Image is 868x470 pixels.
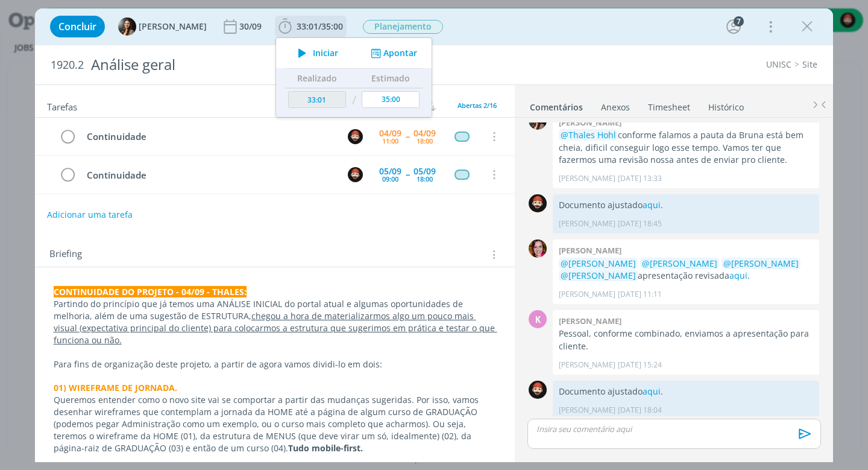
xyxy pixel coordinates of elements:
div: 05/09 [379,167,401,176]
strong: CONTINUIDADE DO PROJETO - 04/09 - THALES: [54,286,247,297]
a: Site [802,59,817,70]
a: Comentários [529,96,583,113]
u: chegou a hora de materializarmos algo um pouco mais visual (expectativa principal do cliente) par... [54,310,497,346]
span: 35:00 [321,21,343,32]
a: Timesheet [647,96,691,113]
p: Documento ajustado . [559,386,813,398]
img: B [529,240,547,258]
a: aqui [643,199,661,211]
div: 09:00 [382,176,398,182]
p: Para fins de organização deste projeto, a partir de agora vamos dividi-lo em dois: [54,358,497,370]
p: [PERSON_NAME] [559,360,615,370]
button: B[PERSON_NAME] [118,17,207,36]
td: / [348,88,359,113]
b: [PERSON_NAME] [559,245,621,256]
p: Documento ajustado . [559,199,813,211]
span: @[PERSON_NAME] [561,270,636,281]
img: W [529,194,547,212]
span: 1920.2 [51,59,84,72]
a: aqui [729,270,747,281]
span: [DATE] 11:11 [618,289,662,300]
button: 7 [724,17,743,36]
p: [PERSON_NAME] [559,405,615,416]
span: @[PERSON_NAME] [561,258,636,269]
span: Abertas 2/16 [458,101,497,110]
b: [PERSON_NAME] [559,117,621,128]
span: Briefing [49,247,82,262]
p: [PERSON_NAME] [559,173,615,184]
div: 05/09 [414,167,436,176]
span: Iniciar [313,49,338,57]
div: Continuidade [82,168,337,183]
span: [PERSON_NAME] [139,22,207,31]
a: UNISC [766,59,791,70]
div: 7 [734,16,744,27]
div: 04/09 [414,129,436,138]
span: [DATE] 18:04 [618,405,662,416]
p: conforme falamos a pauta da Bruna está bem cheia, dificil conseguir logo esse tempo. Vamos ter qu... [559,129,813,166]
p: [PERSON_NAME] [559,289,615,300]
p: apresentação revisada . [559,258,813,282]
span: Concluir [58,22,96,31]
a: Histórico [708,96,744,113]
span: [DATE] 15:24 [618,360,662,370]
strong: Tudo mobile-first. [288,442,363,454]
p: Partindo do princípio que já temos uma ANÁLISE INICIAL do portal atual e algumas oportunidades de... [54,298,497,346]
button: Adicionar uma tarefa [46,204,133,226]
button: W [346,165,364,183]
div: 30/09 [239,22,264,31]
th: Estimado [359,69,423,88]
span: Planejamento [363,20,443,34]
span: @Thales Hohl [561,129,616,141]
button: 33:01/35:00 [275,17,346,36]
b: [PERSON_NAME] [559,316,621,326]
strong: 01) WIREFRAME DE JORNADA. [54,382,177,393]
button: Concluir [50,16,105,37]
span: Tarefas [47,98,77,113]
div: Anexos [601,101,630,113]
div: 11:00 [382,138,398,144]
img: W [348,167,363,182]
button: W [346,127,364,145]
div: Análise geral [86,50,493,80]
span: [DATE] 18:45 [618,218,662,229]
div: K [529,310,547,328]
p: Queremos entender como o novo site vai se comportar a partir das mudanças sugeridas. Por isso, va... [54,394,497,454]
span: 33:01 [297,21,318,32]
p: [PERSON_NAME] [559,218,615,229]
img: W [348,129,363,144]
span: / [318,21,321,32]
img: W [529,381,547,399]
div: 18:00 [417,138,433,144]
span: -- [406,132,409,141]
span: @[PERSON_NAME] [642,258,717,269]
a: aqui [643,386,661,397]
th: Realizado [285,69,349,88]
div: dialog [35,8,834,462]
img: B [118,17,136,36]
ul: 33:01/35:00 [275,37,432,118]
span: -- [406,170,409,179]
div: 18:00 [417,176,433,182]
button: Planejamento [362,19,444,34]
div: 04/09 [379,129,401,138]
span: @[PERSON_NAME] [723,258,799,269]
div: Continuidade [82,129,337,144]
span: [DATE] 13:33 [618,173,662,184]
button: Apontar [368,47,418,60]
p: Pessoal, conforme combinado, enviamos a apresentação para cliente. [559,328,813,352]
button: Iniciar [291,45,339,62]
